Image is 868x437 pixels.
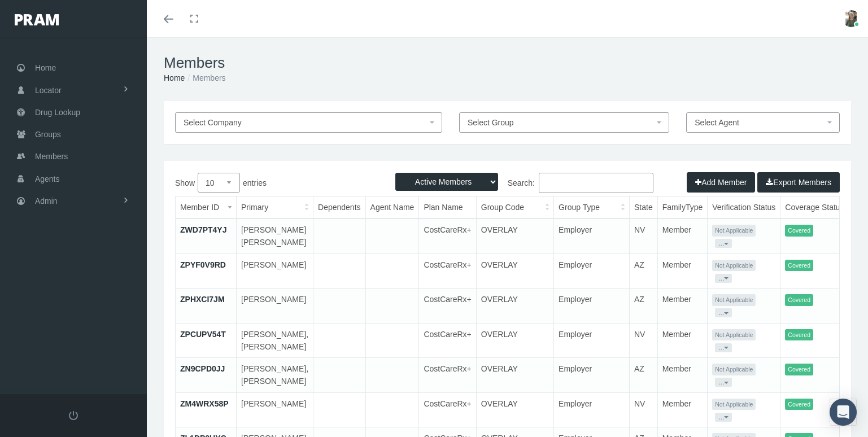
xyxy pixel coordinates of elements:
button: ... [715,239,732,248]
a: ZM4WRX58P [180,399,229,408]
td: CostCareRx+ [419,323,476,358]
label: Search: [508,173,654,193]
span: Select Agent [695,118,739,127]
th: Member ID: activate to sort column ascending [176,196,237,218]
span: Not Applicable [712,329,756,341]
span: Not Applicable [712,225,756,237]
button: ... [715,308,732,317]
span: Not Applicable [712,260,756,272]
td: [PERSON_NAME] [PERSON_NAME] [237,218,313,254]
th: Group Type: activate to sort column ascending [554,196,630,218]
h1: Members [164,54,851,72]
th: Coverage Status [780,196,849,218]
td: Member [657,254,708,289]
td: [PERSON_NAME] [237,392,313,427]
span: Locator [35,80,62,101]
td: OVERLAY [476,218,553,254]
span: Select Company [184,118,242,127]
td: OVERLAY [476,323,553,358]
span: Covered [785,399,813,410]
img: S_Profile_Picture_15372.jpg [843,10,860,27]
td: CostCareRx+ [419,289,476,324]
td: Employer [554,323,630,358]
span: Groups [35,124,61,145]
td: OVERLAY [476,392,553,427]
td: Member [657,289,708,324]
span: Not Applicable [712,399,756,410]
span: Home [35,57,56,78]
span: Drug Lookup [35,102,80,123]
td: AZ [629,289,657,324]
td: Employer [554,392,630,427]
td: OVERLAY [476,358,553,393]
a: ZPYF0V9RD [180,260,226,269]
th: Agent Name [365,196,419,218]
td: NV [629,323,657,358]
a: ZN9CPD0JJ [180,364,225,373]
td: [PERSON_NAME], [PERSON_NAME] [237,323,313,358]
td: [PERSON_NAME] [237,289,313,324]
td: Member [657,323,708,358]
th: Verification Status [708,196,780,218]
button: Add Member [687,172,755,193]
span: Members [35,146,68,167]
th: Group Code: activate to sort column ascending [476,196,553,218]
th: Primary: activate to sort column ascending [237,196,313,218]
th: State [629,196,657,218]
a: ZWD7PT4YJ [180,225,226,234]
th: Plan Name [419,196,476,218]
td: Member [657,358,708,393]
th: FamilyType [657,196,708,218]
a: ZPCUPV54T [180,330,226,339]
th: Dependents [313,196,366,218]
button: Export Members [757,172,840,193]
button: ... [715,343,732,352]
button: ... [715,413,732,422]
td: Member [657,392,708,427]
label: Show entries [175,173,508,193]
span: Covered [785,329,813,341]
td: Employer [554,218,630,254]
span: Covered [785,225,813,237]
td: NV [629,218,657,254]
a: ZPHXCI7JM [180,295,225,304]
td: CostCareRx+ [419,218,476,254]
td: AZ [629,254,657,289]
td: [PERSON_NAME], [PERSON_NAME] [237,358,313,393]
button: ... [715,378,732,387]
td: CostCareRx+ [419,392,476,427]
td: Employer [554,289,630,324]
td: CostCareRx+ [419,254,476,289]
span: Covered [785,294,813,306]
td: Employer [554,254,630,289]
select: Showentries [198,173,240,193]
td: AZ [629,358,657,393]
span: Not Applicable [712,294,756,306]
span: Covered [785,364,813,375]
li: Members [185,72,225,84]
span: Admin [35,190,58,212]
span: Not Applicable [712,364,756,375]
td: OVERLAY [476,254,553,289]
button: ... [715,274,732,283]
span: Agents [35,168,60,190]
input: Search: [539,173,653,193]
td: Employer [554,358,630,393]
td: CostCareRx+ [419,358,476,393]
span: Covered [785,260,813,272]
td: [PERSON_NAME] [237,254,313,289]
td: Member [657,218,708,254]
img: PRAM_20_x_78.png [15,14,59,25]
span: Select Group [468,118,514,127]
td: OVERLAY [476,289,553,324]
a: Home [164,73,185,82]
td: NV [629,392,657,427]
div: Open Intercom Messenger [830,399,857,426]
